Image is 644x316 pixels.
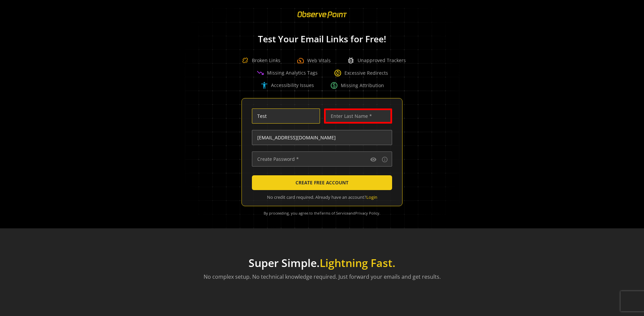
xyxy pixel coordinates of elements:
span: change_circle [334,69,342,77]
div: By proceeding, you agree to the and . [250,206,394,220]
a: Privacy Policy [355,211,379,216]
div: Web Vitals [297,56,331,64]
button: Password requirements [381,155,389,164]
input: Enter First Name * [252,108,320,124]
a: ObservePoint Homepage [293,15,351,22]
span: Lightning Fast. [320,256,395,270]
div: No credit card required. Already have an account? [252,194,392,200]
span: accessibility [260,81,268,89]
button: CREATE FREE ACCOUNT [252,175,392,190]
p: No complex setup. No technical knowledge required. Just forward your emails and get results. [204,273,441,281]
input: Enter Last Name * [324,108,392,124]
span: speed [297,56,305,64]
div: Broken Links [238,54,280,67]
div: Excessive Redirects [334,69,388,77]
a: Login [366,194,377,200]
h1: Test Your Email Links for Free! [174,34,470,44]
span: CREATE FREE ACCOUNT [296,177,348,189]
span: trending_down [256,69,264,77]
span: paid [330,81,338,89]
div: Missing Attribution [330,81,384,89]
input: Create Password * [252,151,392,167]
h1: Super Simple. [204,257,441,269]
mat-icon: info_outline [381,156,388,163]
input: Enter Email Address (name@work-email.com) * [252,130,392,145]
mat-icon: visibility [370,156,377,163]
img: Broken Link [238,54,252,67]
div: Missing Analytics Tags [256,69,318,77]
span: bug_report [347,56,355,64]
div: Accessibility Issues [260,81,314,89]
div: Unapproved Trackers [347,56,406,64]
a: Terms of Service [320,211,348,216]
